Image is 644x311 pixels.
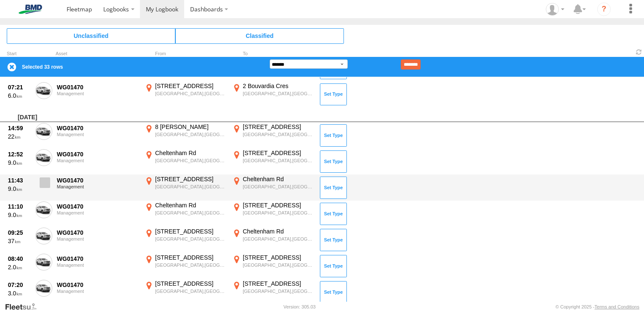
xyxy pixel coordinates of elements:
[155,82,226,90] div: [STREET_ADDRESS]
[231,52,315,56] div: To
[243,254,314,261] div: [STREET_ADDRESS]
[155,158,226,164] div: [GEOGRAPHIC_DATA],[GEOGRAPHIC_DATA]
[56,52,140,56] div: Asset
[243,175,314,183] div: Cheltenham Rd
[155,236,226,242] div: [GEOGRAPHIC_DATA],[GEOGRAPHIC_DATA]
[5,303,43,311] a: Visit our Website
[320,281,347,303] button: Click to Set
[155,123,226,131] div: 8 [PERSON_NAME]
[57,91,139,96] div: Management
[243,228,314,235] div: Cheltenham Rd
[243,158,314,164] div: [GEOGRAPHIC_DATA],[GEOGRAPHIC_DATA]
[543,3,567,16] div: Michael Lee
[143,280,228,304] label: Click to View Event Location
[57,236,139,241] div: Management
[143,201,228,226] label: Click to View Event Location
[8,255,31,263] div: 08:40
[243,236,314,242] div: [GEOGRAPHIC_DATA],[GEOGRAPHIC_DATA]
[8,185,31,193] div: 9.0
[243,201,314,209] div: [STREET_ADDRESS]
[243,131,314,137] div: [GEOGRAPHIC_DATA],[GEOGRAPHIC_DATA]
[243,262,314,268] div: [GEOGRAPHIC_DATA],[GEOGRAPHIC_DATA]
[143,123,228,147] label: Click to View Event Location
[8,237,31,245] div: 37
[284,304,316,309] div: Version: 305.03
[155,262,226,268] div: [GEOGRAPHIC_DATA],[GEOGRAPHIC_DATA]
[597,3,611,16] i: ?
[155,228,226,235] div: [STREET_ADDRESS]
[320,177,347,198] button: Click to Set
[57,158,139,163] div: Management
[57,203,139,210] div: WG01470
[57,124,139,132] div: WG01470
[7,28,175,43] span: Click to view Unclassified Trips
[57,281,139,289] div: WG01470
[243,210,314,216] div: [GEOGRAPHIC_DATA],[GEOGRAPHIC_DATA]
[143,254,228,278] label: Click to View Event Location
[243,91,314,97] div: [GEOGRAPHIC_DATA],[GEOGRAPHIC_DATA]
[231,254,315,278] label: Click to View Event Location
[8,263,31,271] div: 2.0
[57,83,139,91] div: WG01470
[7,52,32,56] div: Click to Sort
[143,175,228,200] label: Click to View Event Location
[8,83,31,91] div: 07:21
[243,288,314,294] div: [GEOGRAPHIC_DATA],[GEOGRAPHIC_DATA]
[231,123,315,147] label: Click to View Event Location
[143,149,228,174] label: Click to View Event Location
[57,150,139,158] div: WG01470
[8,124,31,132] div: 14:59
[57,263,139,268] div: Management
[231,228,315,252] label: Click to View Event Location
[8,92,31,99] div: 6.0
[243,82,314,90] div: 2 Bouvardia Cres
[8,203,31,210] div: 11:10
[155,210,226,216] div: [GEOGRAPHIC_DATA],[GEOGRAPHIC_DATA]
[57,210,139,215] div: Management
[143,52,228,56] div: From
[8,281,31,289] div: 07:20
[155,175,226,183] div: [STREET_ADDRESS]
[320,150,347,172] button: Click to Set
[8,229,31,236] div: 09:25
[320,124,347,146] button: Click to Set
[634,48,644,56] span: Refresh
[143,228,228,252] label: Click to View Event Location
[155,280,226,287] div: [STREET_ADDRESS]
[320,203,347,225] button: Click to Set
[243,184,314,190] div: [GEOGRAPHIC_DATA],[GEOGRAPHIC_DATA]
[57,229,139,236] div: WG01470
[8,211,31,219] div: 9.0
[320,229,347,251] button: Click to Set
[57,289,139,294] div: Management
[231,175,315,200] label: Click to View Event Location
[155,184,226,190] div: [GEOGRAPHIC_DATA],[GEOGRAPHIC_DATA]
[595,304,639,309] a: Terms and Conditions
[57,177,139,184] div: WG01470
[320,83,347,105] button: Click to Set
[243,280,314,287] div: [STREET_ADDRESS]
[320,255,347,277] button: Click to Set
[57,255,139,263] div: WG01470
[7,62,17,72] label: Clear Selection
[231,82,315,107] label: Click to View Event Location
[8,177,31,184] div: 11:43
[143,82,228,107] label: Click to View Event Location
[8,133,31,140] div: 22
[57,184,139,189] div: Management
[155,149,226,157] div: Cheltenham Rd
[155,131,226,137] div: [GEOGRAPHIC_DATA],[GEOGRAPHIC_DATA]
[8,5,52,14] img: bmd-logo.svg
[231,201,315,226] label: Click to View Event Location
[231,280,315,304] label: Click to View Event Location
[243,149,314,157] div: [STREET_ADDRESS]
[8,150,31,158] div: 12:52
[8,159,31,166] div: 9.0
[243,123,314,131] div: [STREET_ADDRESS]
[8,290,31,297] div: 3.0
[231,149,315,174] label: Click to View Event Location
[155,201,226,209] div: Cheltenham Rd
[155,91,226,97] div: [GEOGRAPHIC_DATA],[GEOGRAPHIC_DATA]
[155,254,226,261] div: [STREET_ADDRESS]
[57,132,139,137] div: Management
